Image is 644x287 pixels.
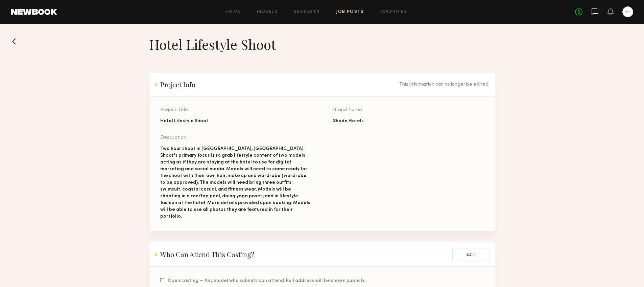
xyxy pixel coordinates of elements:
[160,108,311,112] div: Project Title
[160,146,311,220] div: Two hour shoot in [GEOGRAPHIC_DATA], [GEOGRAPHIC_DATA]. Shoot's primary focus is to grab lifestyl...
[380,10,407,14] a: Favorites
[333,118,484,125] div: Shade Hotels
[225,10,241,14] a: Home
[452,248,490,261] button: Edit
[160,118,311,125] div: Hotel Lifestyle Shoot
[399,82,490,87] div: This information can no longer be edited.
[168,279,365,283] span: Open casting — Any model who submits can attend. Full address will be shown publicly.
[149,36,276,53] h1: Hotel Lifestyle Shoot
[160,135,311,140] div: Description
[294,10,320,14] a: Requests
[336,10,364,14] a: Job Posts
[333,108,484,112] div: Brand Name
[155,250,254,259] h2: Who Can Attend This Casting?
[257,10,278,14] a: Models
[155,81,195,89] h2: Project Info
